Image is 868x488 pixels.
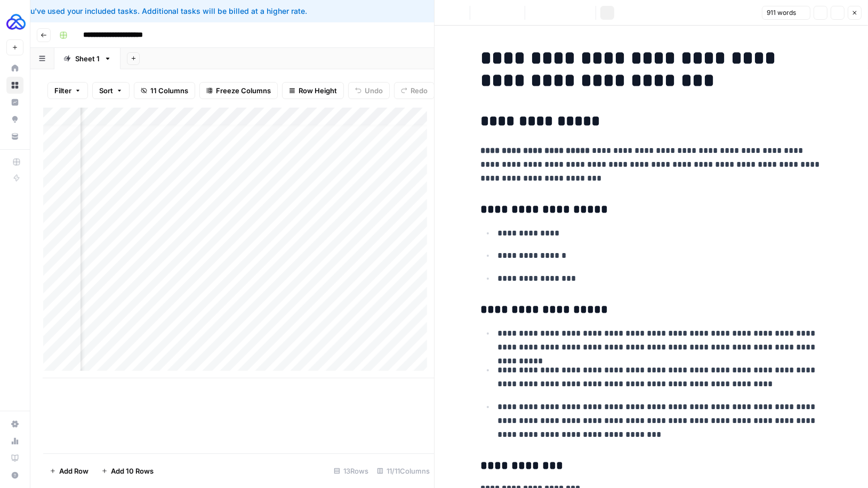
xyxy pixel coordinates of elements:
[99,85,113,96] span: Sort
[282,82,344,99] button: Row Height
[6,450,23,467] a: Learning Hub
[59,466,89,476] span: Add Row
[95,462,160,479] button: Add 10 Rows
[329,462,373,479] div: 13 Rows
[47,82,88,99] button: Filter
[54,85,71,96] span: Filter
[92,82,130,99] button: Sort
[134,82,195,99] button: 11 Columns
[54,48,120,69] a: Sheet 1
[9,6,542,17] div: You've used your included tasks. Additional tasks will be billed at a higher rate.
[6,433,23,450] a: Usage
[199,82,278,99] button: Freeze Columns
[150,85,188,96] span: 11 Columns
[6,12,26,31] img: AUQ Logo
[365,85,383,96] span: Undo
[6,128,23,145] a: Your Data
[394,82,435,99] button: Redo
[111,466,154,476] span: Add 10 Rows
[6,9,23,35] button: Workspace: AUQ
[299,85,337,96] span: Row Height
[6,111,23,128] a: Opportunities
[43,462,95,479] button: Add Row
[6,467,23,484] button: Help + Support
[767,8,796,18] span: 911 words
[373,462,434,479] div: 11/11 Columns
[348,82,390,99] button: Undo
[75,53,100,64] div: Sheet 1
[216,85,271,96] span: Freeze Columns
[6,416,23,433] a: Settings
[411,85,428,96] span: Redo
[6,94,23,111] a: Insights
[762,6,810,20] button: 911 words
[6,60,23,77] a: Home
[6,77,23,94] a: Browse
